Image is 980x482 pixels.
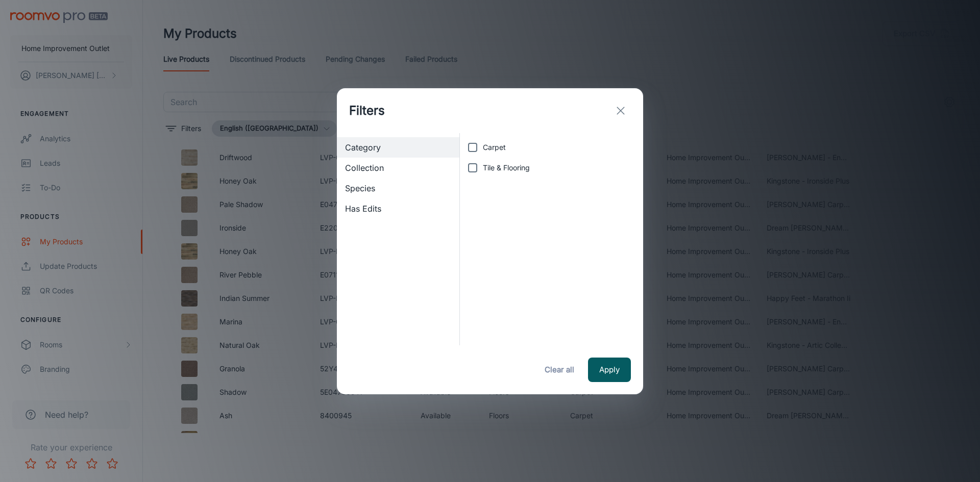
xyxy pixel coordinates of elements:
button: Apply [588,358,631,382]
div: Category [337,137,459,158]
span: Has Edits [345,202,451,215]
span: Species [345,182,451,194]
div: Has Edits [337,198,459,219]
div: Collection [337,158,459,178]
span: Collection [345,162,451,174]
span: Category [345,141,451,154]
button: Clear all [539,358,580,382]
button: exit [610,100,631,121]
h1: Filters [349,102,385,120]
span: Carpet [483,142,506,153]
span: Tile & Flooring [483,162,530,173]
div: Species [337,178,459,198]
